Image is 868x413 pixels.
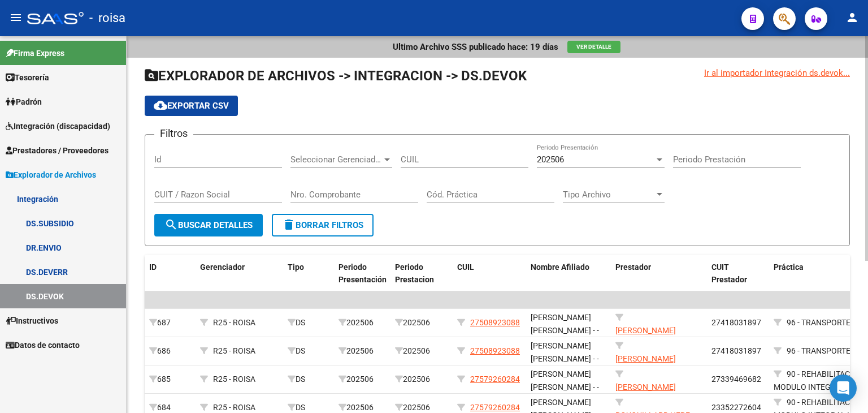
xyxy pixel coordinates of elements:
mat-icon: person [845,11,859,24]
span: Tipo Archivo [563,190,654,200]
div: 687 [149,316,191,329]
span: CUIL [457,263,474,272]
span: Tipo [288,263,304,272]
span: Explorador de Archivos [6,169,96,181]
h3: Filtros [154,126,193,141]
datatable-header-cell: Prestador [611,255,707,292]
span: Ver Detalle [576,44,611,50]
mat-icon: cloud_download [154,98,167,112]
div: Open Intercom Messenger [830,375,857,402]
datatable-header-cell: ID [145,255,196,292]
span: [PERSON_NAME] [PERSON_NAME] - - [531,369,599,392]
span: Integración (discapacidad) [6,120,110,132]
datatable-header-cell: CUIL [453,255,526,292]
span: 23352272604 [711,403,761,412]
div: DS [288,316,329,329]
span: Tesorería [6,71,49,84]
span: Periodo Presentación [338,263,387,285]
span: Firma Express [6,47,64,59]
span: Prestador [615,263,651,272]
div: Ir al importador Integración ds.devok... [704,67,850,79]
span: Gerenciador [200,263,245,272]
div: 202506 [338,373,386,386]
datatable-header-cell: Periodo Prestacion [390,255,453,292]
datatable-header-cell: Periodo Presentación [334,255,390,292]
span: - roisa [89,6,125,31]
span: 27579260284 [470,403,520,412]
span: 27508923088 [470,318,520,327]
datatable-header-cell: Nombre Afiliado [526,255,611,292]
div: 202506 [395,316,448,329]
div: DS [288,373,329,386]
div: 202506 [395,345,448,358]
span: [PERSON_NAME] [PERSON_NAME] - - [531,341,599,363]
span: 202506 [537,154,564,165]
span: Seleccionar Gerenciador [290,154,382,165]
span: [PERSON_NAME] [PERSON_NAME] [615,326,676,348]
button: Buscar Detalles [154,214,263,236]
span: 27579260284 [470,375,520,384]
button: Ver Detalle [567,41,620,53]
span: Buscar Detalles [164,220,253,230]
button: Exportar CSV [145,96,238,116]
span: Instructivos [6,315,58,327]
span: Nombre Afiliado [531,263,589,272]
span: Exportar CSV [154,101,229,111]
span: CUIT Prestador [711,263,747,285]
span: [PERSON_NAME] [PERSON_NAME] - - [531,313,599,335]
span: Padrón [6,96,42,108]
span: 27418031897 [711,346,761,355]
span: 27418031897 [711,318,761,327]
div: 202506 [338,316,386,329]
span: [PERSON_NAME] [PERSON_NAME] [615,382,676,405]
div: 686 [149,345,191,358]
span: 27508923088 [470,346,520,355]
button: Borrar Filtros [272,214,374,236]
mat-icon: search [164,218,178,231]
span: R25 - ROISA [213,318,255,327]
div: DS [288,345,329,358]
span: Borrar Filtros [282,220,363,230]
datatable-header-cell: CUIT Prestador [707,255,769,292]
mat-icon: menu [9,11,23,24]
span: Periodo Prestacion [395,263,434,285]
span: 27339469682 [711,375,761,384]
mat-icon: delete [282,218,296,231]
span: [PERSON_NAME] [PERSON_NAME] [615,354,676,376]
span: Práctica [774,263,804,272]
div: 202506 [395,373,448,386]
div: 685 [149,373,191,386]
span: R25 - ROISA [213,346,255,355]
span: R25 - ROISA [213,375,255,384]
p: Ultimo Archivo SSS publicado hace: 19 días [393,41,558,53]
datatable-header-cell: Tipo [283,255,334,292]
datatable-header-cell: Gerenciador [196,255,283,292]
span: R25 - ROISA [213,403,255,412]
div: 202506 [338,345,386,358]
span: Datos de contacto [6,339,80,351]
span: Prestadores / Proveedores [6,144,108,157]
span: ID [149,263,157,272]
span: EXPLORADOR DE ARCHIVOS -> INTEGRACION -> DS.DEVOK [145,68,527,84]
